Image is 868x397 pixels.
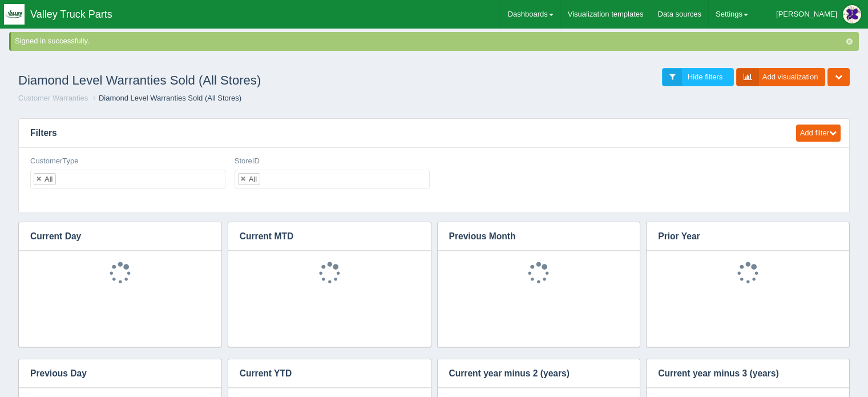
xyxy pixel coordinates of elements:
h3: Prior Year [647,222,832,251]
img: Profile Picture [843,5,861,23]
a: Hide filters [662,68,734,87]
h3: Current MTD [228,222,414,251]
button: Add filter [796,125,841,142]
li: Diamond Level Warranties Sold (All Stores) [90,93,241,104]
div: [PERSON_NAME] [776,3,837,26]
img: q1blfpkbivjhsugxdrfq.png [4,4,25,25]
h3: Previous Month [438,222,623,251]
div: All [45,175,53,183]
h3: Current year minus 3 (years) [647,359,832,388]
a: Add visualization [736,68,826,87]
span: Valley Truck Parts [30,9,112,20]
span: Hide filters [688,73,722,81]
div: Signed in successfully. [15,36,857,47]
h3: Filters [19,119,785,147]
h3: Previous Day [19,359,204,388]
h1: Diamond Level Warranties Sold (All Stores) [18,68,434,93]
div: All [249,175,257,183]
label: StoreID [235,156,260,167]
h3: Current Day [19,222,204,251]
h3: Current year minus 2 (years) [438,359,623,388]
label: CustomerType [30,156,79,167]
a: Customer Warranties [18,94,88,102]
h3: Current YTD [228,359,414,388]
